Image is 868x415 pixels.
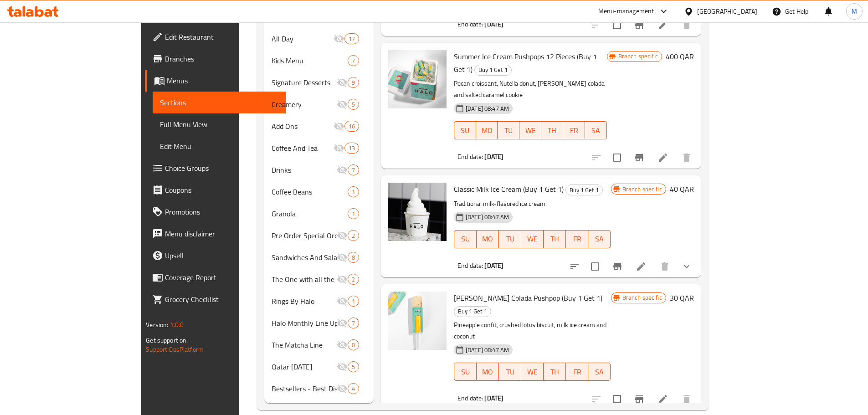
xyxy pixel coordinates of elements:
[272,252,336,263] span: Sandwiches And Salads
[475,65,511,75] span: Buy 1 Get 1
[264,225,374,246] div: Pre Order Special Order2
[345,35,359,43] span: 17
[348,208,359,219] div: items
[697,6,757,16] div: [GEOGRAPHIC_DATA]
[619,185,666,194] span: Branch specific
[272,164,336,175] span: Drinks
[592,365,607,379] span: SA
[272,99,336,110] div: Creamery
[345,144,359,153] span: 13
[337,99,348,110] svg: Inactive section
[344,33,359,44] div: items
[272,339,336,350] div: The Matcha Line
[348,164,359,175] div: items
[607,148,627,167] span: Select to update
[272,208,347,219] span: Granola
[454,306,491,317] span: Buy 1 Get 1
[454,121,476,139] button: SU
[165,184,279,195] span: Coupons
[337,230,348,241] svg: Inactive section
[165,250,279,261] span: Upsell
[348,318,359,328] div: items
[544,363,566,381] button: TH
[272,55,347,66] div: Kids Menu
[480,232,495,246] span: MO
[348,99,359,110] div: items
[480,365,495,379] span: MO
[272,230,336,241] span: Pre Order Special Order
[344,143,359,154] div: items
[146,343,204,355] a: Support.OpsPlatform
[272,143,333,154] div: Coffee And Tea
[598,6,654,17] div: Menu-management
[606,256,628,277] button: Branch-specific-item
[145,223,286,245] a: Menu disclaimer
[272,361,336,372] span: Qatar [DATE]
[348,188,359,196] span: 1
[454,198,611,210] p: Traditional milk-flavored ice cream.
[153,135,286,157] a: Edit Menu
[348,56,359,65] span: 7
[272,383,336,394] div: Bestsellers - Best Discounts On Selected Items
[457,151,483,163] span: End date:
[153,92,286,113] a: Sections
[348,253,359,262] span: 8
[348,230,359,241] div: items
[348,78,359,87] span: 9
[547,232,562,246] span: TH
[348,231,359,240] span: 2
[345,122,359,131] span: 16
[592,232,607,246] span: SA
[585,121,607,139] button: SA
[501,124,516,137] span: TU
[388,183,447,241] img: Classic Milk Ice Cream (Buy 1 Get 1)
[454,78,607,101] p: Pecan croissant, Nutella donut, [PERSON_NAME] colada and salted caramel cookie
[462,104,513,113] span: [DATE] 08:47 AM
[619,293,666,302] span: Branch specific
[852,6,857,16] span: M
[348,297,359,306] span: 1
[484,260,503,272] b: [DATE]
[388,292,447,350] img: Pina Colada Pushpop (Buy 1 Get 1)
[458,365,473,379] span: SU
[484,18,503,30] b: [DATE]
[676,147,698,169] button: delete
[272,318,336,328] span: Halo Monthly Line Up
[525,232,540,246] span: WE
[264,246,374,268] div: Sandwiches And Salads8
[462,346,513,354] span: [DATE] 08:47 AM
[586,257,605,276] span: Select to update
[145,201,286,223] a: Promotions
[145,26,286,48] a: Edit Restaurant
[337,274,348,285] svg: Inactive section
[388,50,447,108] img: Summer Ice Cream Pushpops 12 Pieces (Buy 1 Get 1)
[165,228,279,239] span: Menu disclaimer
[566,363,588,381] button: FR
[334,33,344,44] svg: Inactive section
[348,363,359,371] span: 5
[165,294,279,305] span: Grocery Checklist
[272,77,336,88] span: Signature Desserts
[348,274,359,285] div: items
[337,296,348,307] svg: Inactive section
[264,181,374,203] div: Coffee Beans1
[681,261,692,272] svg: Show Choices
[676,256,698,277] button: show more
[565,184,603,195] div: Buy 1 Get 1
[477,230,499,248] button: MO
[521,363,544,381] button: WE
[676,14,698,36] button: delete
[521,230,544,248] button: WE
[348,339,359,350] div: items
[657,152,668,163] a: Edit menu item
[654,256,676,277] button: delete
[544,230,566,248] button: TH
[666,50,694,63] h6: 400 QAR
[570,232,585,246] span: FR
[499,230,521,248] button: TU
[145,179,286,201] a: Coupons
[628,14,650,36] button: Branch-specific-item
